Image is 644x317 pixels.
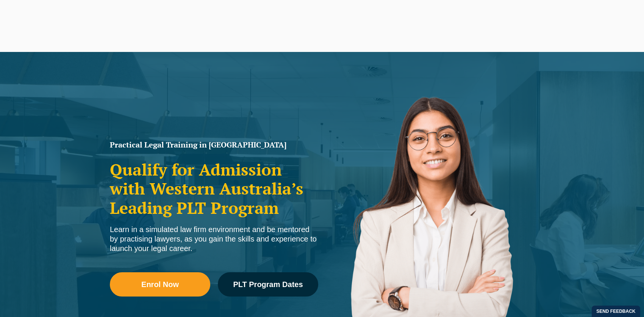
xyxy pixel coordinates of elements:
[141,281,179,288] span: Enrol Now
[110,272,210,297] a: Enrol Now
[110,160,318,217] h2: Qualify for Admission with Western Australia’s Leading PLT Program
[218,272,318,297] a: PLT Program Dates
[233,281,303,288] span: PLT Program Dates
[110,225,318,253] div: Learn in a simulated law firm environment and be mentored by practising lawyers, as you gain the ...
[110,141,318,149] h1: Practical Legal Training in [GEOGRAPHIC_DATA]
